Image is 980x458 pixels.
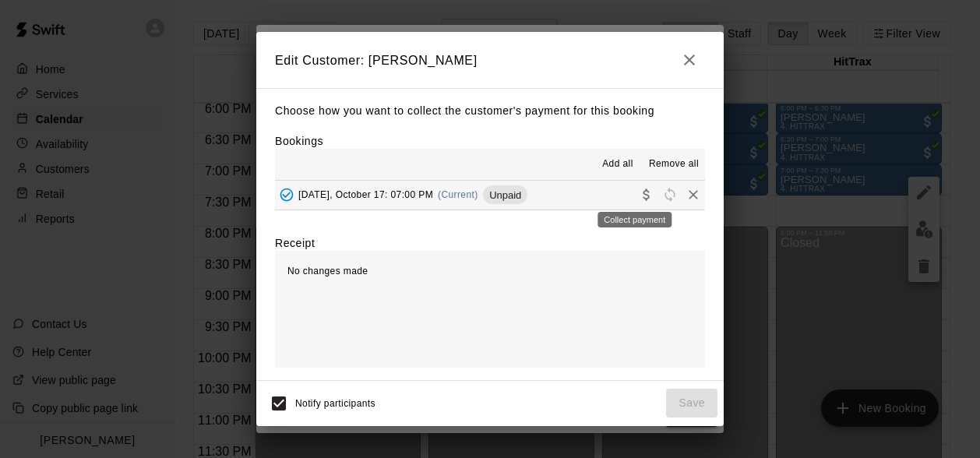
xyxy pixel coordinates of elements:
[275,183,298,206] button: Added - Collect Payment
[602,157,633,172] span: Add all
[287,266,368,277] span: No changes made
[593,152,643,177] button: Add all
[295,398,375,409] span: Notify participants
[256,32,724,88] h2: Edit Customer: [PERSON_NAME]
[275,235,315,251] label: Receipt
[598,212,672,227] div: Collect payment
[643,152,705,177] button: Remove all
[682,188,705,200] span: Remove
[438,189,478,200] span: (Current)
[275,181,705,210] button: Added - Collect Payment[DATE], October 17: 07:00 PM(Current)UnpaidCollect paymentRescheduleRemove
[275,135,323,147] label: Bookings
[298,189,433,200] span: [DATE], October 17: 07:00 PM
[649,157,699,172] span: Remove all
[483,189,527,201] span: Unpaid
[658,188,682,200] span: Reschedule
[635,188,658,200] span: Collect payment
[275,101,705,121] p: Choose how you want to collect the customer's payment for this booking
